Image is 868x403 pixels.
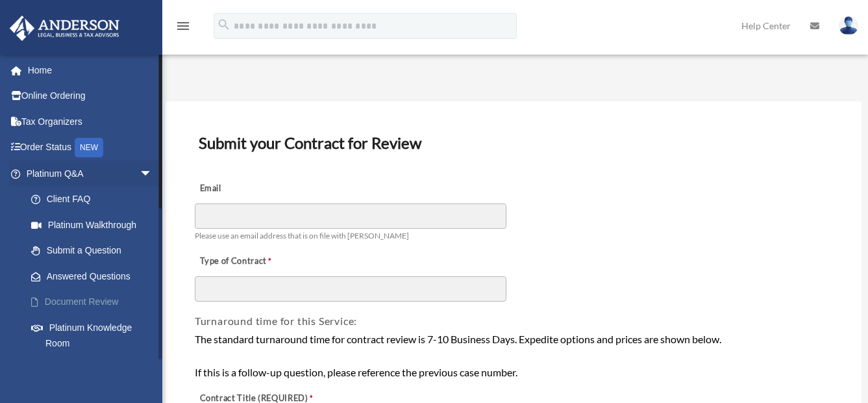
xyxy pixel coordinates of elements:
a: Order StatusNEW [9,135,172,161]
a: Answered Questions [18,263,172,289]
a: Home [9,57,172,83]
label: Email [195,179,325,198]
a: Platinum Walkthrough [18,212,172,238]
a: Online Ordering [9,83,172,109]
img: Anderson Advisors Platinum Portal [6,16,123,41]
span: Turnaround time for this Service: [195,315,357,327]
span: arrow_drop_down [140,161,166,187]
h3: Submit your Contract for Review [193,129,834,157]
a: menu [175,23,191,34]
div: NEW [75,138,103,157]
label: Type of Contract [195,252,325,270]
a: Submit a Question [18,238,172,264]
a: Client FAQ [18,187,172,213]
a: Platinum Knowledge Room [18,315,172,356]
a: Document Review [18,289,172,315]
i: menu [175,18,191,34]
span: Please use an email address that is on file with [PERSON_NAME] [195,231,409,240]
div: The standard turnaround time for contract review is 7-10 Business Days. Expedite options and pric... [195,331,832,381]
a: Tax & Bookkeeping Packages [18,356,172,398]
a: Platinum Q&Aarrow_drop_down [9,161,172,187]
img: User Pic [839,16,858,35]
a: Tax Organizers [9,109,172,135]
i: search [217,18,231,32]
